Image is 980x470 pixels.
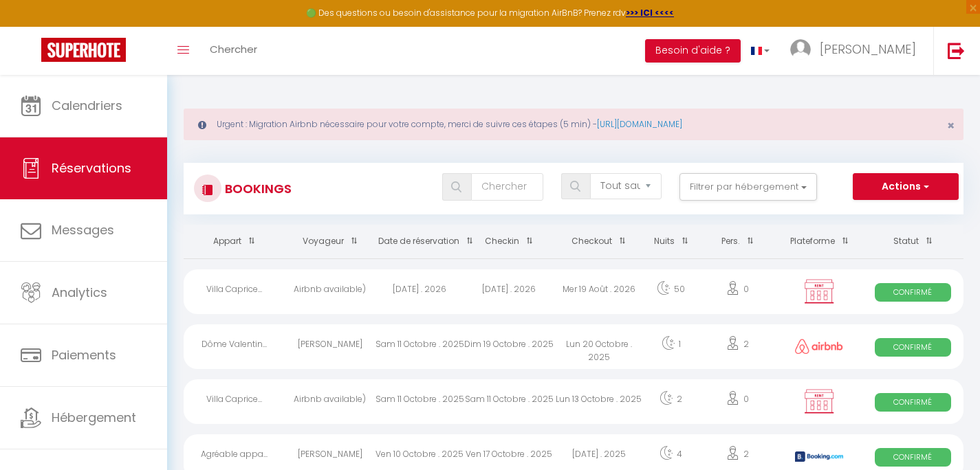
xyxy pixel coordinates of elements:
[947,117,955,134] span: ×
[52,284,107,301] span: Analytics
[644,225,698,258] th: Sort by nights
[375,225,464,258] th: Sort by booking date
[184,225,285,258] th: Sort by rentals
[862,225,963,258] th: Sort by status
[948,42,965,59] img: logout
[52,159,131,177] span: Réservations
[464,225,554,258] th: Sort by checkin
[626,7,674,19] a: >>> ICI <<<<
[597,118,682,130] a: [URL][DOMAIN_NAME]
[947,120,955,132] button: Close
[41,38,126,62] img: Super Booking
[698,225,776,258] th: Sort by people
[285,225,374,258] th: Sort by guest
[471,173,543,201] input: Chercher
[679,173,817,201] button: Filtrer par hébergement
[52,97,122,114] span: Calendriers
[780,27,933,75] a: ... [PERSON_NAME]
[184,109,963,140] div: Urgent : Migration Airbnb nécessaire pour votre compte, merci de suivre ces étapes (5 min) -
[776,225,862,258] th: Sort by channel
[221,173,292,204] h3: Bookings
[820,41,916,58] span: [PERSON_NAME]
[645,39,741,63] button: Besoin d'aide ?
[210,42,257,56] span: Chercher
[199,27,268,75] a: Chercher
[790,39,811,60] img: ...
[554,225,644,258] th: Sort by checkout
[52,346,116,363] span: Paiements
[52,409,136,426] span: Hébergement
[853,173,959,201] button: Actions
[52,221,114,238] span: Messages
